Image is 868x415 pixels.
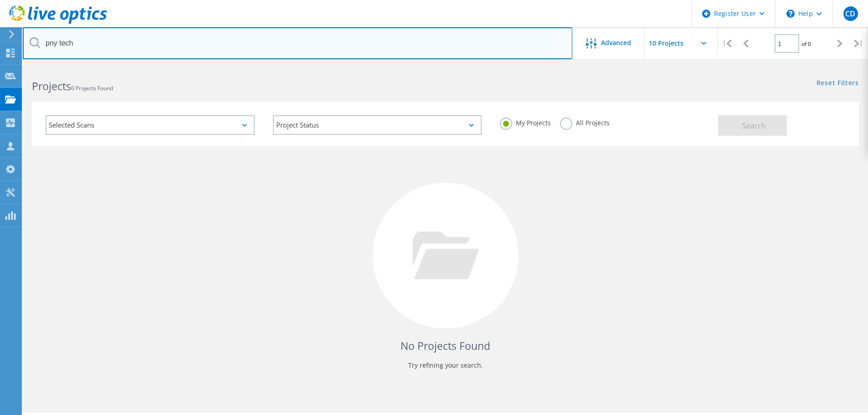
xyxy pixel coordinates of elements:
label: All Projects [560,118,610,126]
span: of 0 [801,40,811,48]
label: My Projects [500,118,551,126]
a: Live Optics Dashboard [9,19,107,26]
span: Search [742,121,766,131]
span: Advanced [601,40,631,46]
span: CD [845,10,855,17]
button: Search [718,115,787,136]
a: Reset Filters [817,80,859,87]
b: Projects [32,79,71,93]
span: 0 Projects Found [71,84,113,92]
div: | [718,27,736,60]
div: | [849,27,868,60]
h4: No Projects Found [41,338,850,354]
svg: \n [786,10,795,18]
div: Selected Scans [46,115,255,135]
div: Project Status [273,115,482,135]
input: Search projects by name, owner, ID, company, etc [23,27,572,59]
p: Try refining your search. [41,358,850,373]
